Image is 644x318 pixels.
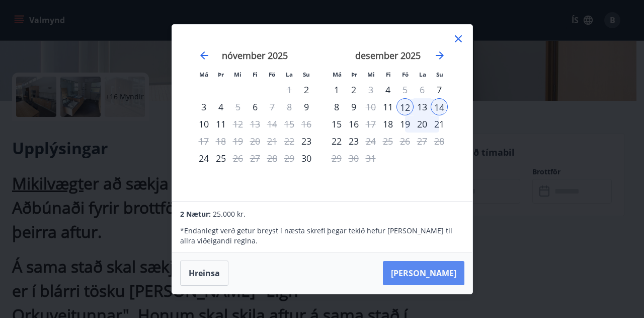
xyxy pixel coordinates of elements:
[362,133,379,150] div: Aðeins útritun í boði
[414,81,431,98] td: Not available. laugardagur, 6. desember 2025
[396,81,414,98] div: Aðeins útritun í boði
[362,115,379,133] div: Aðeins útritun í boði
[264,133,281,150] td: Not available. föstudagur, 21. nóvember 2025
[328,115,345,133] div: 15
[379,115,396,133] div: Aðeins innritun í boði
[396,133,414,150] td: Not available. föstudagur, 26. desember 2025
[379,81,396,98] td: Choose fimmtudagur, 4. desember 2025 as your check-in date. It’s available.
[328,133,345,150] div: 22
[431,81,448,98] div: Aðeins innritun í boði
[298,98,315,115] td: Choose sunnudagur, 9. nóvember 2025 as your check-in date. It’s available.
[298,150,315,167] td: Choose sunnudagur, 30. nóvember 2025 as your check-in date. It’s available.
[195,115,212,133] td: Choose mánudagur, 10. nóvember 2025 as your check-in date. It’s available.
[362,81,379,98] td: Choose miðvikudagur, 3. desember 2025 as your check-in date. It’s available.
[281,133,298,150] td: Not available. laugardagur, 22. nóvember 2025
[195,150,212,167] div: 24
[264,150,281,167] td: Not available. föstudagur, 28. nóvember 2025
[247,133,264,150] td: Not available. fimmtudagur, 20. nóvember 2025
[431,115,448,133] div: 21
[247,98,264,115] div: Aðeins innritun í boði
[264,98,281,115] td: Choose föstudagur, 7. nóvember 2025 as your check-in date. It’s available.
[212,98,229,115] div: 4
[298,98,315,115] div: Aðeins innritun í boði
[328,150,345,167] td: Not available. mánudagur, 29. desember 2025
[414,115,431,133] div: 20
[379,98,396,115] div: Aðeins innritun í boði
[229,133,247,150] td: Not available. miðvikudagur, 19. nóvember 2025
[229,115,247,133] div: Aðeins útritun í boði
[298,81,315,98] div: Aðeins innritun í boði
[247,150,264,167] td: Not available. fimmtudagur, 27. nóvember 2025
[396,115,414,133] div: 19
[396,98,414,115] td: Selected as start date. föstudagur, 12. desember 2025
[345,115,362,133] div: 16
[345,133,362,150] div: 23
[431,115,448,133] td: Choose sunnudagur, 21. desember 2025 as your check-in date. It’s available.
[362,150,379,167] td: Not available. miðvikudagur, 31. desember 2025
[195,150,212,167] td: Choose mánudagur, 24. nóvember 2025 as your check-in date. It’s available.
[199,71,208,78] small: Má
[379,81,396,98] div: Aðeins innritun í boði
[213,209,246,219] span: 25.000 kr.
[328,133,345,150] td: Choose mánudagur, 22. desember 2025 as your check-in date. It’s available.
[195,98,212,115] td: Choose mánudagur, 3. nóvember 2025 as your check-in date. It’s available.
[281,98,298,115] td: Not available. laugardagur, 8. nóvember 2025
[431,81,448,98] td: Choose sunnudagur, 7. desember 2025 as your check-in date. It’s available.
[396,98,414,115] div: 12
[264,115,281,133] td: Not available. föstudagur, 14. nóvember 2025
[362,133,379,150] td: Choose miðvikudagur, 24. desember 2025 as your check-in date. It’s available.
[402,71,409,78] small: Fö
[303,71,310,78] small: Su
[386,71,391,78] small: Fi
[222,49,288,61] strong: nóvember 2025
[379,115,396,133] td: Choose fimmtudagur, 18. desember 2025 as your check-in date. It’s available.
[383,261,464,285] button: [PERSON_NAME]
[345,81,362,98] td: Choose þriðjudagur, 2. desember 2025 as your check-in date. It’s available.
[345,150,362,167] td: Not available. þriðjudagur, 30. desember 2025
[180,226,464,246] p: * Endanlegt verð getur breyst í næsta skrefi þegar tekið hefur [PERSON_NAME] til allra viðeigandi...
[396,115,414,133] td: Choose föstudagur, 19. desember 2025 as your check-in date. It’s available.
[328,81,345,98] td: Choose mánudagur, 1. desember 2025 as your check-in date. It’s available.
[362,81,379,98] div: Aðeins útritun í boði
[328,115,345,133] td: Choose mánudagur, 15. desember 2025 as your check-in date. It’s available.
[396,81,414,98] td: Choose föstudagur, 5. desember 2025 as your check-in date. It’s available.
[264,98,281,115] div: Aðeins útritun í boði
[212,98,229,115] td: Choose þriðjudagur, 4. nóvember 2025 as your check-in date. It’s available.
[253,71,258,78] small: Fi
[212,150,229,167] div: 25
[379,133,396,150] td: Not available. fimmtudagur, 25. desember 2025
[195,133,212,150] td: Not available. mánudagur, 17. nóvember 2025
[298,115,315,133] td: Not available. sunnudagur, 16. nóvember 2025
[269,71,275,78] small: Fö
[431,133,448,150] td: Not available. sunnudagur, 28. desember 2025
[298,81,315,98] td: Choose sunnudagur, 2. nóvember 2025 as your check-in date. It’s available.
[298,133,315,150] td: Choose sunnudagur, 23. nóvember 2025 as your check-in date. It’s available.
[362,115,379,133] td: Choose miðvikudagur, 17. desember 2025 as your check-in date. It’s available.
[355,49,421,61] strong: desember 2025
[195,98,212,115] div: 3
[345,115,362,133] td: Choose þriðjudagur, 16. desember 2025 as your check-in date. It’s available.
[298,150,315,167] div: Aðeins innritun í boði
[229,98,247,115] div: Aðeins útritun í boði
[229,150,247,167] td: Choose miðvikudagur, 26. nóvember 2025 as your check-in date. It’s available.
[414,115,431,133] td: Choose laugardagur, 20. desember 2025 as your check-in date. It’s available.
[345,98,362,115] td: Choose þriðjudagur, 9. desember 2025 as your check-in date. It’s available.
[218,71,224,78] small: Þr
[328,81,345,98] div: 1
[229,150,247,167] div: Aðeins útritun í boði
[333,71,342,78] small: Má
[414,98,431,115] div: 13
[328,98,345,115] td: Choose mánudagur, 8. desember 2025 as your check-in date. It’s available.
[362,98,379,115] td: Choose miðvikudagur, 10. desember 2025 as your check-in date. It’s available.
[247,115,264,133] td: Not available. fimmtudagur, 13. nóvember 2025
[212,150,229,167] td: Choose þriðjudagur, 25. nóvember 2025 as your check-in date. It’s available.
[379,98,396,115] td: Choose fimmtudagur, 11. desember 2025 as your check-in date. It’s available.
[414,133,431,150] td: Not available. laugardagur, 27. desember 2025
[431,98,448,115] td: Selected as end date. sunnudagur, 14. desember 2025
[281,115,298,133] td: Not available. laugardagur, 15. nóvember 2025
[345,133,362,150] td: Choose þriðjudagur, 23. desember 2025 as your check-in date. It’s available.
[247,98,264,115] td: Choose fimmtudagur, 6. nóvember 2025 as your check-in date. It’s available.
[229,115,247,133] td: Choose miðvikudagur, 12. nóvember 2025 as your check-in date. It’s available.
[419,71,426,78] small: La
[184,37,460,189] div: Calendar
